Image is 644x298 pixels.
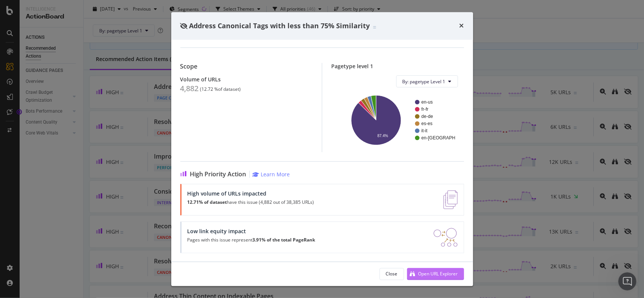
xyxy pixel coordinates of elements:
[407,268,464,280] button: Open URL Explorer
[421,121,432,127] text: es-es
[443,191,457,209] img: e5DMFwAAAABJRU5ErkJggg==
[337,94,455,147] svg: A chart.
[421,128,428,134] text: it-it
[188,238,315,243] p: Pages with this issue represent
[180,63,313,70] div: Scope
[188,199,227,206] strong: 12.71% of dataset
[460,21,464,31] div: times
[386,270,398,277] div: Close
[377,134,388,138] text: 87.4%
[253,171,290,178] a: Learn More
[396,76,458,88] button: By: pagetype Level 1
[618,272,636,290] iframe: Intercom live chat
[403,78,446,85] span: By: pagetype Level 1
[380,268,404,280] button: Close
[418,270,458,277] div: Open URL Explorer
[421,114,433,119] text: de-de
[421,107,429,112] text: fr-fr
[188,191,314,197] div: High volume of URLs impacted
[189,21,370,30] span: Address Canonical Tags with less than 75% Similarity
[188,228,315,235] div: Low link equity impact
[171,12,473,286] div: modal
[188,200,314,205] p: have this issue (4,882 out of 38,385 URLs)
[180,76,313,83] div: Volume of URLs
[253,237,315,243] strong: 3.91% of the total PageRank
[180,84,199,93] div: 4,882
[200,87,241,92] div: ( 12.72 % of dataset )
[180,23,188,29] div: eye-slash
[421,136,475,141] text: en-[GEOGRAPHIC_DATA]
[190,171,246,178] span: High Priority Action
[421,100,433,105] text: en-us
[433,228,457,247] img: DDxVyA23.png
[331,63,464,70] div: Pagetype level 1
[261,171,290,178] div: Learn More
[373,26,376,28] img: Equal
